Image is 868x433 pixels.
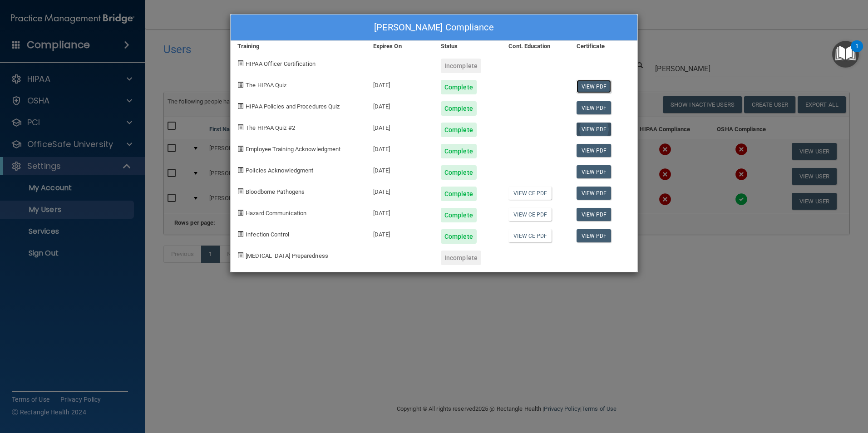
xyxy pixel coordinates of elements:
[366,222,434,244] div: [DATE]
[246,124,295,131] span: The HIPAA Quiz #2
[246,252,328,259] span: [MEDICAL_DATA] Preparedness
[246,103,340,110] span: HIPAA Policies and Procedures Quiz
[231,41,366,52] div: Training
[577,208,612,221] a: View PDF
[577,229,612,242] a: View PDF
[577,80,612,93] a: View PDF
[508,208,552,221] a: View CE PDF
[577,101,612,114] a: View PDF
[366,201,434,222] div: [DATE]
[366,41,434,52] div: Expires On
[441,144,477,158] div: Complete
[570,41,637,52] div: Certificate
[441,80,477,94] div: Complete
[441,251,481,265] div: Incomplete
[577,123,612,136] a: View PDF
[246,188,305,195] span: Bloodborne Pathogens
[502,41,569,52] div: Cont. Education
[441,165,477,180] div: Complete
[441,59,481,73] div: Incomplete
[366,73,434,94] div: [DATE]
[246,210,306,216] span: Hazard Communication
[366,94,434,116] div: [DATE]
[246,231,289,238] span: Infection Control
[577,165,612,178] a: View PDF
[441,208,477,222] div: Complete
[441,187,477,201] div: Complete
[508,229,552,242] a: View CE PDF
[246,146,340,153] span: Employee Training Acknowledgment
[366,137,434,158] div: [DATE]
[366,180,434,201] div: [DATE]
[508,187,552,200] a: View CE PDF
[855,46,858,58] div: 1
[434,41,502,52] div: Status
[246,82,286,89] span: The HIPAA Quiz
[441,101,477,116] div: Complete
[832,41,859,68] button: Open Resource Center, 1 new notification
[366,116,434,137] div: [DATE]
[441,123,477,137] div: Complete
[246,60,316,67] span: HIPAA Officer Certification
[231,15,637,41] div: [PERSON_NAME] Compliance
[577,144,612,157] a: View PDF
[366,158,434,180] div: [DATE]
[577,187,612,200] a: View PDF
[246,167,313,174] span: Policies Acknowledgment
[441,229,477,244] div: Complete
